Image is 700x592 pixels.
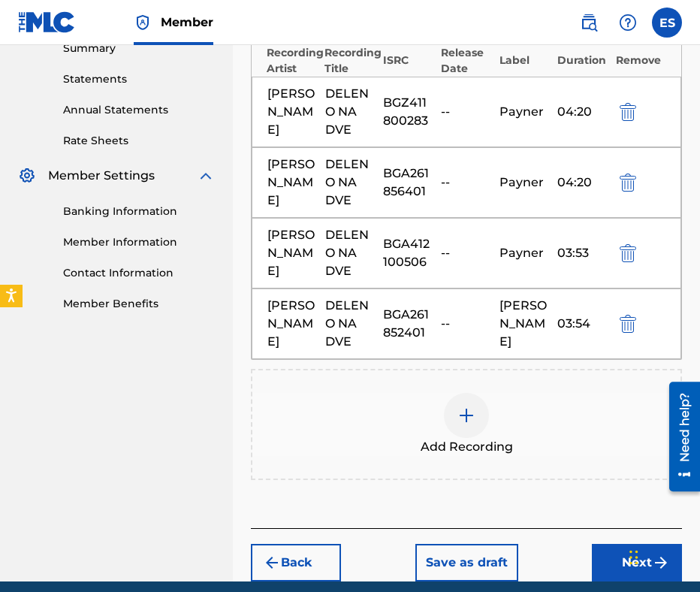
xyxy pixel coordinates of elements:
[383,165,433,201] div: BGA261856401
[48,167,155,185] span: Member Settings
[421,438,513,456] span: Add Recording
[161,14,213,31] span: Member
[325,226,376,280] div: DELENO NA DVE
[18,11,76,33] img: MLC Logo
[325,156,376,210] div: DELENO NA DVE
[658,376,700,497] iframe: Resource Center
[620,103,636,121] img: 12a2ab48e56ec057fbd8.svg
[325,297,376,351] div: DELENO NA DVE
[267,85,318,139] div: [PERSON_NAME]
[499,174,550,192] div: Payner
[652,8,682,38] div: User Menu
[616,53,683,68] div: Remove
[441,174,491,192] div: --
[63,102,215,118] a: Annual Statements
[499,244,550,262] div: Payner
[613,8,643,38] div: Help
[620,315,636,333] img: 12a2ab48e56ec057fbd8.svg
[441,103,491,121] div: --
[625,520,700,592] div: Джаджи за чат
[580,14,598,32] img: search
[557,103,608,121] div: 04:20
[557,244,608,262] div: 03:53
[499,53,550,68] div: Label
[18,167,36,185] img: Member Settings
[63,71,215,87] a: Statements
[324,45,375,77] div: Recording Title
[251,544,341,581] button: Back
[383,306,433,342] div: BGA261852401
[383,235,433,271] div: BGA412100506
[620,244,636,262] img: 12a2ab48e56ec057fbd8.svg
[441,244,491,262] div: --
[592,544,682,581] button: Next
[267,226,318,280] div: [PERSON_NAME]
[267,45,317,77] div: Recording Artist
[197,167,215,185] img: expand
[441,45,491,77] div: Release Date
[63,133,215,149] a: Rate Sheets
[263,554,281,572] img: 7ee5dd4eb1f8a8e3ef2f.svg
[383,53,433,68] div: ISRC
[457,406,475,424] img: add
[63,234,215,250] a: Member Information
[557,315,608,333] div: 03:54
[63,296,215,312] a: Member Benefits
[557,174,608,192] div: 04:20
[325,85,376,139] div: DELENO NA DVE
[415,544,518,581] button: Save as draft
[63,41,215,56] a: Summary
[267,156,318,210] div: [PERSON_NAME]
[574,8,604,38] a: Public Search
[620,174,636,192] img: 12a2ab48e56ec057fbd8.svg
[267,297,318,351] div: [PERSON_NAME]
[557,53,608,68] div: Duration
[383,94,433,130] div: BGZ411800283
[499,103,550,121] div: Payner
[619,14,637,32] img: help
[441,315,491,333] div: --
[499,297,550,351] div: [PERSON_NAME]
[134,14,152,32] img: Top Rightsholder
[63,265,215,281] a: Contact Information
[625,520,700,592] iframe: Chat Widget
[63,204,215,219] a: Banking Information
[629,535,638,580] div: Плъзни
